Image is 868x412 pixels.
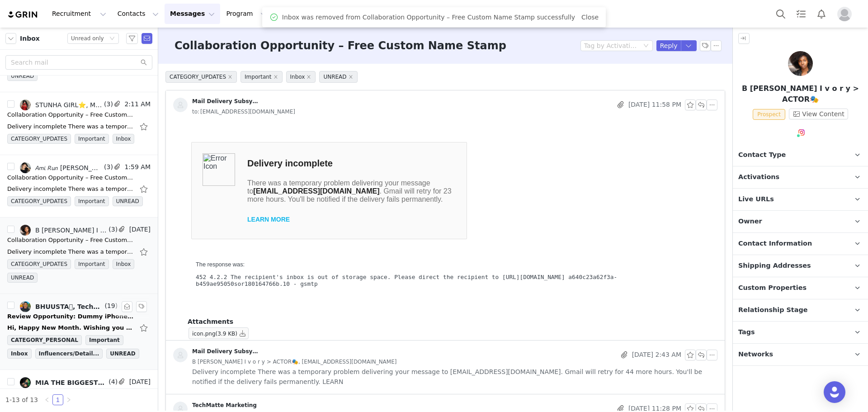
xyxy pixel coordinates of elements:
[7,349,32,359] span: Inbox
[52,394,63,405] li: 1
[738,172,779,182] span: Activations
[286,71,316,83] span: Inbox
[107,377,118,387] span: (4)
[20,377,31,388] img: 5cfbc36e-952c-4004-b65d-8f1d457dcd00.jpg
[216,331,237,337] span: (3.9 KB)
[5,394,38,405] li: 1-13 of 13
[7,236,134,245] div: Collaboration Opportunity – Free Custom Name Stamp
[415,4,467,24] a: Community
[60,34,267,45] h2: Delivery incomplete
[109,36,115,42] i: icon: down
[7,173,134,182] div: Collaboration Opportunity – Free Custom Name Stamp
[20,225,31,236] img: 65c88895-a874-4dc6-b975-ce0589a6448e.jpg
[102,99,113,109] span: (3)
[188,317,717,327] p: Attachments
[584,41,637,50] div: Tag by Activation
[7,134,71,144] span: CATEGORY_UPDATES
[192,331,216,337] span: icon.png
[379,4,415,24] a: Brands
[173,348,260,362] a: Mail Delivery Subsystem
[738,327,755,337] span: Tags
[7,259,71,269] span: CATEGORY_UPDATES
[141,59,147,66] i: icon: search
[228,75,232,79] i: icon: close
[173,348,188,362] img: placeholder-contacts.jpeg
[165,4,220,24] button: Messages
[632,350,681,360] span: [DATE] 2:43 AM
[738,239,812,249] span: Contact Information
[20,162,31,173] img: 133fb2bc-1abd-4be5-bbfe-426d422a24aa--s.jpg
[273,4,322,24] button: Content
[738,194,774,204] span: Live URLs
[738,217,762,227] span: Owner
[7,312,134,321] div: Review Opportunity: Dummy iPhone 17 & amFilm OneTouch Screen Protectors
[20,99,31,110] img: 092f3e35-626d-495b-a18d-5b019e17d357--s.jpg
[738,261,811,271] span: Shipping Addresses
[733,83,868,105] p: B [PERSON_NAME] I v o r y > ACTOR🎭
[63,394,74,405] li: Next Page
[771,4,791,24] button: Search
[322,4,378,24] button: Reporting
[7,247,134,256] div: Delivery incomplete There was a temporary problem delivering your message to bellasafrica@gmail.c...
[811,4,831,24] button: Notifications
[20,162,102,173] a: 𝘈𝘮𝘪 𝘙𝘶𝘯 [PERSON_NAME], Mail Delivery Subsystem, TechMatte Marketing
[35,379,107,386] div: MIA THE BIGGEST®️, Mail Delivery Subsystem, TechMatte Marketing
[102,162,113,172] span: (3)
[824,381,845,403] div: Open Intercom Messenger
[59,46,267,80] td: There was a temporary problem delivering your message to . Gmail will retry for 23 more hours. Yo...
[628,99,681,110] span: [DATE] 11:58 PM
[192,98,260,105] div: Mail Delivery Subsystem
[20,301,103,312] a: BHUUSTA, TechMatte Marketing
[71,33,104,43] div: Unread only
[173,98,260,112] a: Mail Delivery Subsystem
[20,301,31,312] img: fc1b2b23-3b95-45e0-af74-4d7554bef8e5.jpg
[66,63,192,71] b: [EMAIL_ADDRESS][DOMAIN_NAME]
[7,273,38,283] span: UNREAD
[789,109,848,119] button: View Content
[7,122,134,131] div: Delivery incomplete There was a temporary problem delivering your message to angelharris2020@gmai...
[192,348,260,355] div: Mail Delivery Subsystem
[581,14,599,21] a: Close
[15,29,58,69] img: Error Icon
[349,75,353,79] i: icon: close
[7,388,134,397] div: Collaboration Opportunity – Free Custom Name Stamp
[166,341,725,394] div: Mail Delivery Subsystem [DATE] 2:43 AMB [PERSON_NAME] I v o r y > ACTOR🎭, [EMAIL_ADDRESS][DOMAIN_...
[75,134,109,144] span: Important
[113,259,135,269] span: Inbox
[282,13,575,22] span: Inbox was removed from Collaboration Opportunity – Free Custom Name Stamp successfully
[5,55,152,70] input: Search mail
[791,4,811,24] a: Tasks
[85,335,123,345] span: Important
[241,71,283,83] span: Important
[107,225,118,234] span: (3)
[4,115,526,185] td: The response was:
[20,99,102,110] a: STUNHA GIRL⭐️, Mail Delivery Subsystem, TechMatte Marketing
[643,43,649,49] i: icon: down
[35,164,102,171] div: 𝘈𝘮𝘪 𝘙𝘶𝘯 [PERSON_NAME], Mail Delivery Subsystem, TechMatte Marketing
[738,350,773,360] span: Networks
[173,98,188,112] img: placeholder-contacts.jpeg
[35,227,107,234] div: B [PERSON_NAME] I v o r y > ACTOR🎭, Mail Delivery Subsystem, TechMatte Marketing
[103,301,118,311] span: (19)
[112,4,164,24] button: Contacts
[142,33,152,44] span: Send Email
[7,196,71,206] span: CATEGORY_UPDATES
[166,90,725,124] div: Mail Delivery Subsystem [DATE] 11:58 PMto:[EMAIL_ADDRESS][DOMAIN_NAME]
[60,92,102,99] a: LEARN MORE
[35,303,103,310] div: BHUUSTA, TechMatte Marketing
[738,283,807,293] span: Custom Properties
[656,40,681,51] button: Reply
[75,259,109,269] span: Important
[319,71,357,83] span: UNREAD
[66,397,71,403] i: icon: right
[35,349,103,359] span: Influencers/Detail...
[221,4,272,24] button: Program
[7,10,39,19] a: grin logo
[20,34,40,43] span: Inbox
[165,71,237,83] span: CATEGORY_UPDATES
[44,397,50,403] i: icon: left
[106,349,139,359] span: UNREAD
[8,150,522,163] p: 452 4.2.2 The recipient's inbox is out of storage space. Please direct the recipient to [URL][DOM...
[192,402,257,409] div: TechMatte Marketing
[7,110,134,119] div: Collaboration Opportunity – Free Custom Name Stamp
